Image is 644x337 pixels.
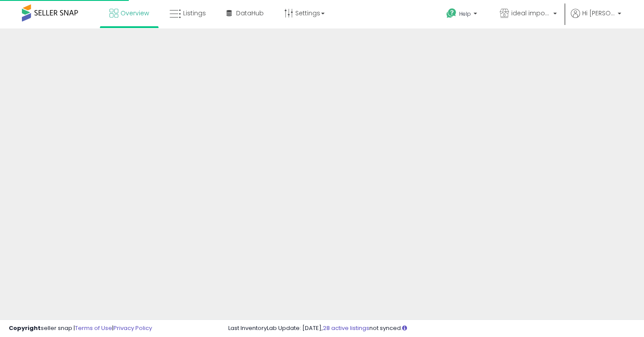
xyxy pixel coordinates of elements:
i: Click here to read more about un-synced listings. [402,325,407,331]
span: Overview [120,9,149,18]
a: Help [439,1,486,28]
span: Help [459,10,471,18]
span: Listings [183,9,206,18]
i: Get Help [446,8,457,19]
span: ideal importers [511,9,551,18]
div: Last InventoryLab Update: [DATE], not synced. [228,324,636,333]
a: 28 active listings [323,324,369,332]
span: DataHub [236,9,264,18]
a: Privacy Policy [113,324,152,332]
strong: Copyright [9,324,41,332]
a: Terms of Use [75,324,112,332]
div: seller snap | | [9,324,152,333]
span: Hi [PERSON_NAME] [582,9,615,18]
a: Hi [PERSON_NAME] [571,9,621,28]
